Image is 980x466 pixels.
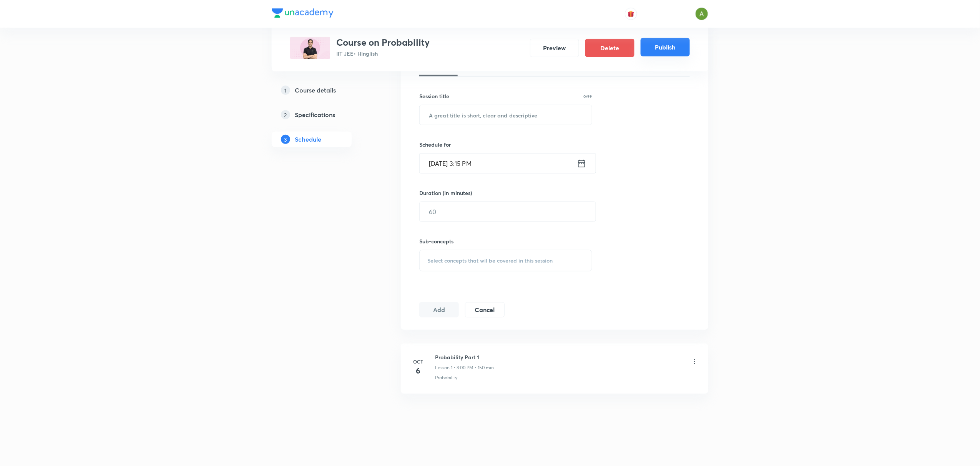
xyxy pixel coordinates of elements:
h6: Oct [410,358,426,365]
h4: 6 [410,365,426,377]
p: Probability [435,374,457,381]
p: 3 [281,135,290,144]
h6: Schedule for [419,140,592,149]
span: Select concepts that wil be covered in this session [427,258,553,264]
p: IIT JEE • Hinglish [336,50,430,58]
h6: Session title [419,92,449,100]
input: A great title is short, clear and descriptive [420,105,592,125]
h3: Course on Probability [336,37,430,48]
h5: Specifications [295,110,335,119]
h6: Duration (in minutes) [419,189,472,197]
button: Add [419,302,459,317]
img: avatar [628,10,635,17]
img: Company Logo [272,8,334,18]
a: Company Logo [272,8,334,20]
button: Delete [585,39,635,57]
button: Publish [641,38,690,56]
p: 2 [281,110,290,119]
a: 1Course details [272,83,376,98]
h5: Course details [295,86,336,95]
h6: Probability Part 1 [435,353,494,361]
p: Lesson 1 • 3:00 PM • 150 min [435,364,494,371]
img: 15921D39-1A03-48A5-A29D-1CD2AAE6905E_plus.png [290,37,330,59]
a: 2Specifications [272,107,376,122]
button: avatar [625,8,637,20]
button: Preview [530,39,579,57]
p: 0/99 [584,94,592,98]
button: Cancel [465,302,505,317]
input: 60 [420,202,596,221]
h6: Sub-concepts [419,237,592,245]
h5: Schedule [295,135,321,144]
img: Ajay A [695,7,708,20]
p: 1 [281,86,290,95]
